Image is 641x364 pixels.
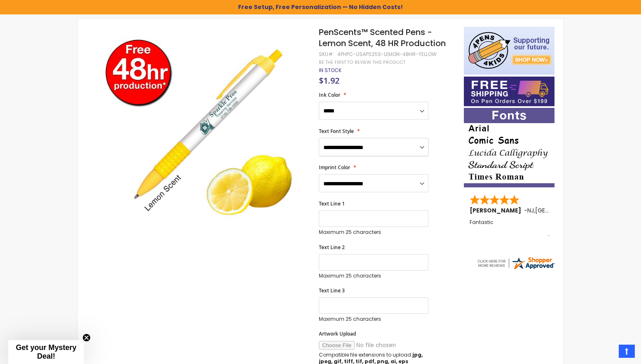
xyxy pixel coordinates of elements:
[464,108,554,187] img: font-personalization-examples
[464,77,554,106] img: Free shipping on orders over $199
[476,256,555,271] img: 4pens.com widget logo
[16,343,76,360] span: Get your Mystery Deal!
[535,206,596,215] span: [GEOGRAPHIC_DATA]
[319,330,356,337] span: Artwork Upload
[319,67,342,74] div: Availability
[527,206,534,215] span: NJ
[470,206,524,215] span: [PERSON_NAME]
[8,340,84,364] div: Get your Mystery Deal!Close teaser
[319,200,345,207] span: Text Line 1
[337,51,437,58] div: 4PHPC-USAPS25S-LEMON-48HR-YELLOW
[319,287,345,294] span: Text Line 3
[319,164,350,171] span: Imprint Color
[319,51,334,58] strong: SKU
[319,128,354,135] span: Text Font Style
[82,334,91,342] button: Close teaser
[319,59,405,65] a: Be the first to review this product
[319,67,342,74] span: In stock
[319,75,339,86] span: $1.92
[476,265,555,272] a: 4pens.com certificate URL
[94,26,308,240] img: PenScents™ Scented Pens - Lemon Scent, 48 HR Production
[319,273,428,279] p: Maximum 25 characters
[319,316,428,322] p: Maximum 25 characters
[319,229,428,236] p: Maximum 25 characters
[524,206,596,215] span: - ,
[464,27,554,75] img: 4pens 4 kids
[319,244,345,251] span: Text Line 2
[319,91,340,98] span: Ink Color
[470,219,550,237] div: Fantastic
[319,26,446,49] span: PenScents™ Scented Pens - Lemon Scent, 48 HR Production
